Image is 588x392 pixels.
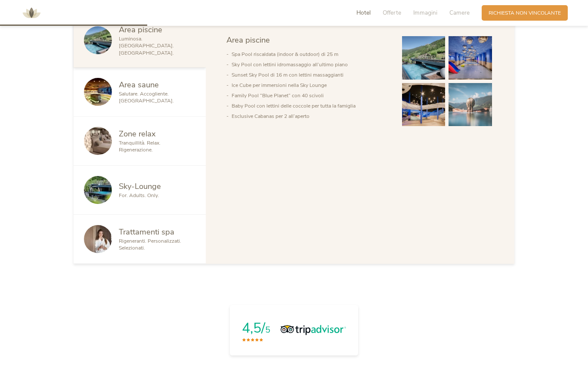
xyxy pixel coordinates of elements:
a: 4,5/5Tripadvisor [230,305,359,355]
span: Rigeneranti. Personalizzati. Selezionati. [119,238,181,252]
span: Camere [449,9,470,17]
span: Offerte [383,9,401,17]
span: Zone relax [119,128,156,139]
span: Sky-Lounge [119,181,161,191]
span: Luminosa. [GEOGRAPHIC_DATA]. [GEOGRAPHIC_DATA]. [119,35,174,57]
span: Area piscine [119,24,162,35]
span: Immagini [413,9,437,17]
span: 4,5/ [242,319,265,337]
span: Hotel [356,9,371,17]
li: Sky Pool con lettini idromassaggio all’ultimo piano [232,59,388,70]
img: Tripadvisor [281,324,347,336]
span: 5 [265,324,270,336]
li: Sunset Sky Pool di 16 m con lettini massaggianti [232,70,388,80]
a: AMONTI & LUNARIS Wellnessresort [19,10,44,15]
li: Family Pool “Blue Planet” con 40 scivoli [232,90,388,101]
span: Trattamenti spa [119,226,174,237]
li: Esclusive Cabanas per 2 all’aperto [232,111,388,121]
span: Tranquillità. Relax. Rigenerazione. [119,139,161,154]
span: Area saune [119,79,159,90]
span: Salutare. Accogliente. [GEOGRAPHIC_DATA]. [119,90,174,105]
span: For. Adults. Only. [119,192,159,199]
li: Baby Pool con lettini delle coccole per tutta la famiglia [232,101,388,111]
li: Spa Pool riscaldata (indoor & outdoor) di 25 m [232,49,388,59]
span: Richiesta non vincolante [489,9,561,17]
span: Area piscine [226,34,270,45]
li: Ice Cube per immersioni nella Sky Lounge [232,80,388,90]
